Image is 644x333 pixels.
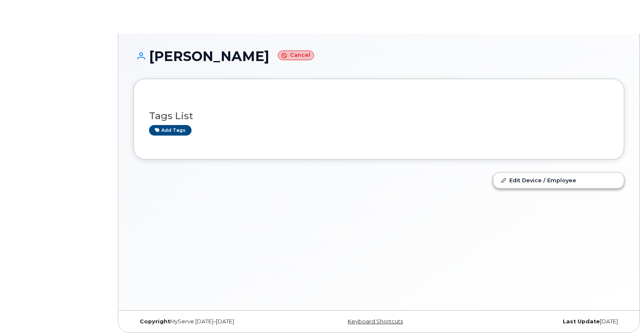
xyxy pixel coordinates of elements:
[133,318,297,325] div: MyServe [DATE]–[DATE]
[460,318,624,325] div: [DATE]
[493,173,624,188] a: Edit Device / Employee
[149,125,192,136] a: Add tags
[149,111,609,121] h3: Tags List
[348,318,403,325] a: Keyboard Shortcuts
[563,318,600,325] strong: Last Update
[133,49,624,64] h1: [PERSON_NAME]
[278,51,314,60] small: Cancel
[140,318,170,325] strong: Copyright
